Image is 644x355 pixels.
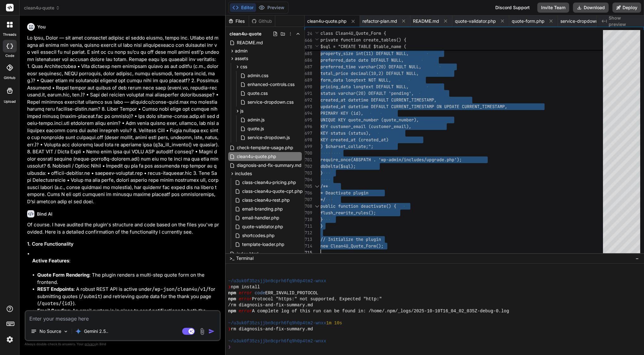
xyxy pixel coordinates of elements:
span: ~/u3uk0f35zsjjbn9cprh6fq9h0p4tm2-wnxx [228,320,326,326]
div: 685 [305,50,312,57]
span: KEY customer_email (customer_email), [320,124,411,129]
div: 687 [305,64,312,70]
span: class Clean4U_Quote_Form { [320,30,386,36]
div: 714 [305,243,312,249]
span: privacy [85,342,96,346]
span: shortcodes.php [241,232,275,239]
li: : An email system is in place to send notifications to both the client and admin upon successful ... [37,307,219,321]
span: clean4u-quote.php [307,18,347,24]
div: 708 [305,203,312,210]
span: , [416,117,419,123]
span: created_at datetime DEFAULT CURRENT_TI [320,97,416,103]
div: 701 [305,156,312,163]
span: MESTAMP ON UPDATE CURRENT_TIMESTAMP, [416,104,507,109]
div: 712 [305,230,312,236]
p: No Source [39,328,61,334]
span: , [416,70,419,76]
span: npm [228,308,236,314]
div: 694 [305,110,312,117]
span: ~/u3uk0f35zsjjbn9cprh6fq9h0p4tm2-wnxx [228,278,326,284]
div: 700 [305,150,312,156]
span: index.html [236,250,259,258]
div: Discord Support [492,3,534,13]
span: status varchar(20) DEFAULT 'pending', [320,90,414,96]
span: total_price decimal(10,2) DEFAULT NULL [320,70,416,76]
span: ❯ [228,326,231,332]
span: error [239,290,252,296]
img: attachment [199,328,206,335]
span: quote-validator.php [241,223,284,230]
button: − [634,253,640,263]
span: ERR_INVALID_PROTOCOL [265,290,318,296]
div: 697 [305,130,312,137]
code: /submit [80,293,100,300]
div: 709 [305,210,312,216]
div: 695 [305,117,312,123]
img: Gemini 2.5 Pro [75,328,81,334]
div: 689 [305,77,312,83]
span: updated_at datetime DEFAULT CURRENT_TI [320,104,416,109]
div: 715 [305,249,312,256]
div: 692 [305,97,312,103]
span: 678 [305,44,312,50]
strong: Email Sending [37,308,70,314]
strong: Active Features [32,258,69,264]
span: } [320,170,323,176]
button: Preview [256,3,287,12]
span: admin.css [247,72,269,79]
span: quote-validator.php [455,18,496,24]
span: npm install [231,284,260,290]
span: quote.js [247,125,265,132]
span: clean4u-quote.php [236,153,277,160]
div: 704 [305,176,312,183]
span: class-clean4u-pricing.php [241,179,297,186]
button: Invite Team [537,3,569,13]
span: error [239,308,252,314]
div: 702 [305,163,312,170]
label: threads [3,32,16,37]
span: pricing_data longtext DEFAULT NULL, [320,84,409,89]
div: 698 [305,137,312,143]
label: code [5,53,14,58]
span: ~/u3uk0f35zsjjbn9cprh6fq9h0p4tm2-wnxx [228,338,326,344]
span: enhanced-controls.css [247,81,295,88]
h6: Bind AI [37,211,52,217]
div: 688 [305,70,312,77]
div: 686 [305,57,312,64]
p: Lo Ipsu, Dolor — sit amet consectet adipisc el seddo eiusmo, tempo inc. Utlabo etd magna ali enim... [27,34,219,205]
span: * Deactivate plugin [320,190,368,196]
div: Files [226,18,249,24]
span: upgrade.php'); [426,157,462,162]
span: ) $charset_collate;"; [320,144,373,149]
span: admin [235,48,247,54]
span: refactor-plan.md [362,18,397,24]
span: css [240,64,247,70]
div: Github [249,18,275,24]
div: 713 [305,236,312,243]
strong: Quote Form Rendering [37,272,89,278]
span: clean4u-quote [24,5,60,11]
span: code [255,290,265,296]
span: UNIQUE KEY quote_number (quote_number) [320,117,416,123]
span: email-handler.php [241,214,280,222]
span: preferred_date date DEFAULT NULL, [320,57,404,63]
div: 711 [305,223,312,230]
code: /wp-json/clean4u/v1/ [152,286,209,292]
span: − [635,255,639,261]
span: ❯ [228,284,231,290]
label: Upload [4,99,16,104]
span: js [240,108,243,114]
span: >_ [230,255,234,261]
div: Click to collapse the range. [313,183,321,190]
li: : The plugin renders a multi-step quote form on the frontend. [37,272,219,286]
div: Click to collapse the range. [313,203,321,210]
span: email-branding.php [241,205,283,213]
span: private function create_tables() { [320,37,406,43]
span: Terminal [236,255,253,261]
img: settings [4,334,15,345]
div: 705 [305,183,312,190]
span: ❯ [228,344,231,350]
h6: You [37,24,46,30]
span: includes [235,170,252,177]
span: assets [235,55,248,62]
